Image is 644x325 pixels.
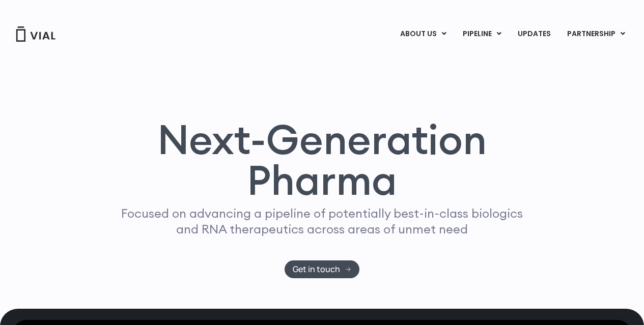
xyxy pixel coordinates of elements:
a: Get in touch [285,260,359,278]
p: Focused on advancing a pipeline of potentially best-in-class biologics and RNA therapeutics acros... [117,205,527,237]
a: PIPELINEMenu Toggle [455,25,509,43]
a: PARTNERSHIPMenu Toggle [559,25,633,43]
a: UPDATES [510,25,558,43]
span: Get in touch [293,265,340,273]
h1: Next-Generation Pharma [102,119,543,200]
a: ABOUT USMenu Toggle [392,25,454,43]
img: Vial Logo [15,26,56,42]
